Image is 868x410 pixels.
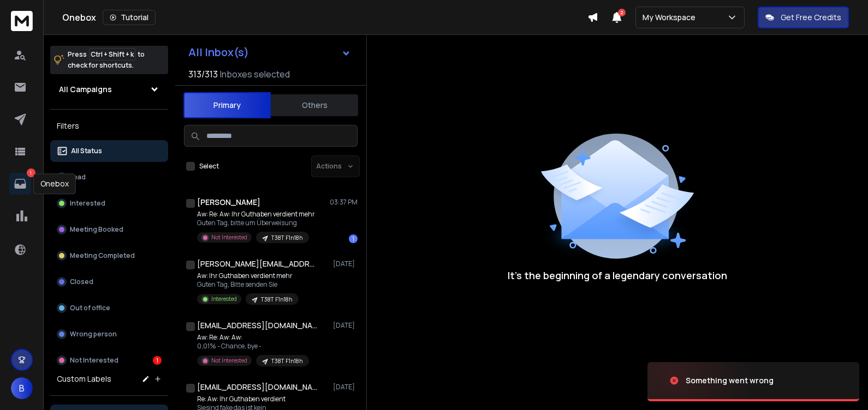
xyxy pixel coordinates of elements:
[197,320,317,331] h1: [EMAIL_ADDRESS][DOMAIN_NAME]
[70,356,118,365] p: Not Interested
[188,47,249,58] h1: All Inbox(s)
[50,349,168,371] button: Not Interested1
[11,377,33,399] button: B
[27,168,35,177] p: 1
[50,271,168,293] button: Closed
[643,12,700,23] p: My Workspace
[686,375,774,386] div: Something went wrong
[197,197,260,208] h1: [PERSON_NAME]
[70,278,93,286] p: Closed
[57,373,111,384] h3: Custom Labels
[220,68,290,81] h3: Inboxes selected
[70,173,86,182] p: Lead
[333,383,358,391] p: [DATE]
[70,330,117,339] p: Wrong person
[50,166,168,188] button: Lead
[349,234,358,243] div: 1
[271,234,302,242] p: T38T F1n18h
[211,295,237,303] p: Interested
[62,10,587,25] div: Onebox
[271,93,358,117] button: Others
[153,356,162,365] div: 1
[197,258,317,269] h1: [PERSON_NAME][EMAIL_ADDRESS][DOMAIN_NAME]
[33,173,76,194] div: Onebox
[508,268,727,283] p: It’s the beginning of a legendary conversation
[68,49,145,71] p: Press to check for shortcuts.
[180,41,360,63] button: All Inbox(s)
[271,357,302,365] p: T38T F1n18h
[197,219,315,227] p: Guten Tag, bitte um Überweisung
[618,9,626,16] span: 2
[197,333,309,342] p: Aw: Re: Aw: Aw:
[71,147,102,155] p: All Status
[758,7,849,28] button: Get Free Credits
[330,198,358,207] p: 03:37 PM
[183,92,271,118] button: Primary
[50,297,168,319] button: Out of office
[70,304,110,312] p: Out of office
[188,68,218,81] span: 313 / 313
[70,199,105,208] p: Interested
[647,351,757,410] img: image
[333,321,358,330] p: [DATE]
[50,79,168,100] button: All Campaigns
[197,280,299,289] p: Guten Tag, Bitte senden Sie
[211,357,247,365] p: Not Interested
[103,10,156,25] button: Tutorial
[197,272,299,280] p: Aw: Ihr Guthaben verdient mehr
[70,225,123,234] p: Meeting Booked
[50,192,168,214] button: Interested
[50,118,168,134] h3: Filters
[50,323,168,345] button: Wrong person
[261,296,292,304] p: T38T F1n18h
[9,173,31,195] a: 1
[333,260,358,268] p: [DATE]
[197,382,317,393] h1: [EMAIL_ADDRESS][DOMAIN_NAME]
[70,251,135,260] p: Meeting Completed
[199,162,219,171] label: Select
[197,342,309,351] p: 0,01% - Chance, bye -
[59,84,112,95] h1: All Campaigns
[197,395,309,403] p: Re: Aw: Ihr Guthaben verdient
[781,12,841,23] p: Get Free Credits
[50,140,168,162] button: All Status
[89,48,135,61] span: Ctrl + Shift + k
[197,210,315,219] p: Aw: Re: Aw: Ihr Guthaben verdient mehr
[50,245,168,267] button: Meeting Completed
[50,219,168,240] button: Meeting Booked
[211,233,247,242] p: Not Interested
